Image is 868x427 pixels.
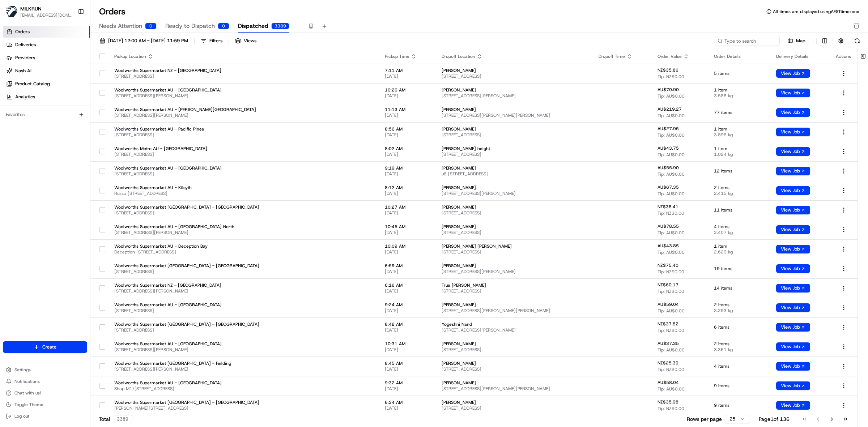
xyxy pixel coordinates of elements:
a: View Job [776,324,810,330]
span: Woolworths Supermarket NZ - [GEOGRAPHIC_DATA] [114,68,373,73]
span: [DATE] [385,191,430,196]
span: AU$43.85 [658,243,679,249]
span: 9:24 AM [385,302,430,308]
a: Product Catalog [3,78,90,90]
div: 3389 [271,23,289,29]
button: View Job [776,284,810,293]
span: Tip: AU$0.00 [658,249,685,255]
a: View Job [776,246,810,252]
a: Deliveries [3,39,90,51]
span: [PERSON_NAME] [442,224,587,230]
a: View Job [776,90,810,96]
span: [STREET_ADDRESS] [114,171,373,177]
span: AU$78.55 [658,223,679,229]
span: 9:32 AM [385,380,430,386]
span: [STREET_ADDRESS][PERSON_NAME] [442,93,587,99]
span: [STREET_ADDRESS] [442,151,587,157]
span: Woolworths Supermarket AU - [GEOGRAPHIC_DATA] [114,302,373,308]
span: [STREET_ADDRESS] [442,288,587,294]
span: [STREET_ADDRESS] [442,405,587,411]
button: MILKRUNMILKRUN[EMAIL_ADDRESS][DOMAIN_NAME] [3,3,75,20]
button: MILKRUN [20,5,42,12]
span: 1 item [714,87,765,93]
span: [DATE] [385,347,430,353]
span: 9 items [714,402,765,408]
span: 2 items [714,185,765,191]
span: [PERSON_NAME] [442,204,587,210]
span: 11:13 AM [385,107,430,112]
span: [STREET_ADDRESS][PERSON_NAME][PERSON_NAME] [442,386,587,392]
span: Tip: NZ$0.00 [658,210,684,216]
span: Tip: AU$0.00 [658,132,685,138]
button: Filters [197,36,226,46]
span: [PERSON_NAME] [442,126,587,132]
span: NZ$38.41 [658,204,678,210]
span: NZ$35.98 [658,399,678,405]
button: View Job [776,69,810,78]
span: Woolworths Metro AU - [GEOGRAPHIC_DATA] [114,146,373,151]
span: [STREET_ADDRESS] [114,151,373,157]
span: 10:26 AM [385,87,430,93]
span: [STREET_ADDRESS][PERSON_NAME] [114,112,373,118]
span: [STREET_ADDRESS] [442,210,587,216]
span: [STREET_ADDRESS] [114,210,373,216]
span: [DATE] [385,386,430,392]
span: 8:45 AM [385,360,430,366]
span: Woolworths Supermarket AU - [GEOGRAPHIC_DATA] [114,341,373,347]
span: [DATE] [385,308,430,313]
span: [STREET_ADDRESS][PERSON_NAME][PERSON_NAME] [442,308,587,313]
span: NZ$35.86 [658,67,678,73]
button: View Job [776,186,810,195]
button: View Job [776,108,810,117]
span: Woolworths Supermarket AU - [GEOGRAPHIC_DATA] [114,380,373,386]
span: 10:45 AM [385,224,430,230]
p: Rows per page [687,415,722,423]
span: Toggle Theme [14,402,43,407]
span: 6 items [714,324,765,330]
button: View Job [776,401,810,410]
span: Views [244,38,256,44]
span: [PERSON_NAME] [442,302,587,308]
span: Settings [14,367,31,373]
span: Providers [15,55,35,61]
span: Nash AI [15,68,31,74]
span: 3.407 kg [714,230,765,235]
span: [DATE] [385,132,430,138]
span: Shop M1/[STREET_ADDRESS] [114,386,373,392]
span: Log out [14,413,29,419]
span: [STREET_ADDRESS] [442,249,587,255]
span: 1 item [714,126,765,132]
span: 3.293 kg [714,308,765,313]
button: [DATE] 12:00 AM - [DATE] 11:59 PM [96,36,191,46]
span: AU$67.35 [658,184,679,190]
a: View Job [776,149,810,154]
span: [STREET_ADDRESS][PERSON_NAME] [114,288,373,294]
span: Tip: NZ$0.00 [658,406,684,411]
span: [PERSON_NAME] [442,68,587,73]
a: Analytics [3,91,90,103]
button: View Job [776,362,810,371]
a: View Job [776,305,810,311]
span: Tip: NZ$0.00 [658,269,684,275]
a: View Job [776,285,810,291]
span: Tip: AU$0.00 [658,386,685,392]
span: [STREET_ADDRESS][PERSON_NAME] [114,93,373,99]
span: 4 items [714,363,765,369]
span: [DATE] [385,93,430,99]
a: View Job [776,129,810,135]
span: 3.588 kg [714,93,765,99]
span: Map [796,38,805,44]
span: 12 items [714,168,765,174]
span: Woolworths Supermarket AU - Pacific Pines [114,126,373,132]
span: NZ$25.39 [658,360,678,366]
span: 14 items [714,285,765,291]
span: Woolworths Supermarket [GEOGRAPHIC_DATA] - Feilding [114,360,373,366]
div: 3389 [113,415,132,423]
span: Product Catalog [15,81,50,87]
span: Tip: AU$0.00 [658,171,685,177]
span: 6:16 AM [385,282,430,288]
span: Tip: AU$0.00 [658,191,685,197]
span: True [PERSON_NAME] [442,282,587,288]
span: [STREET_ADDRESS] [442,366,587,372]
